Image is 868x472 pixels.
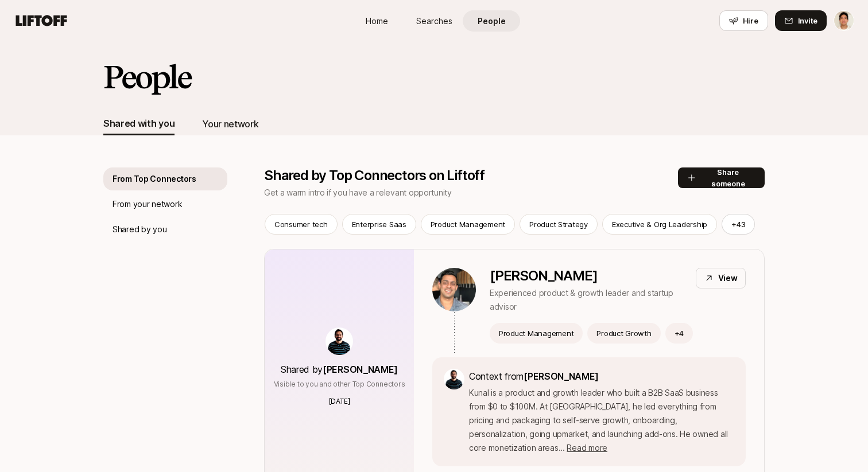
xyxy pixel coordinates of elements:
img: Jeremy Chen [834,11,854,30]
span: [PERSON_NAME] [524,370,599,382]
p: Consumer tech [274,219,328,230]
p: Context from [469,369,734,384]
button: +43 [722,214,755,235]
span: People [478,15,506,27]
p: Shared by you [113,223,166,236]
p: [DATE] [329,396,350,407]
p: Visible to you and other Top Connectors [274,379,405,389]
span: [PERSON_NAME] [323,364,398,375]
img: ACg8ocIkDTL3-aTJPCC6zF-UTLIXBF4K0l6XE8Bv4u6zd-KODelM=s160-c [325,327,353,355]
p: From your network [113,197,182,211]
p: Product Management [499,327,573,339]
button: Hire [719,10,768,31]
span: Invite [798,15,817,26]
button: Share someone [678,167,765,188]
p: Get a warm intro if you have a relevant opportunity [264,186,485,200]
a: People [463,10,520,32]
img: 1cf5e339_9344_4c28_b1fe_dc3ceac21bee.jpg [432,268,476,311]
button: Your network [202,112,258,135]
div: Your network [202,116,258,131]
p: Executive & Org Leadership [612,219,707,230]
p: Product Growth [596,327,651,339]
span: Searches [416,15,452,27]
p: From Top Connectors [113,172,196,186]
p: Product Management [431,219,505,230]
div: Shared with you [103,116,175,131]
p: Kunal is a product and growth leader who built a B2B SaaS business from $0 to $100M. At [GEOGRAPH... [469,386,734,455]
span: Hire [743,15,758,26]
p: Experienced product & growth leader and startup advisor [490,286,687,314]
span: Read more [567,443,607,453]
h2: People [103,60,191,94]
button: Shared with you [103,112,175,135]
img: ACg8ocIkDTL3-aTJPCC6zF-UTLIXBF4K0l6XE8Bv4u6zd-KODelM=s160-c [444,369,464,389]
button: Invite [775,10,827,31]
p: Product Strategy [529,219,588,230]
button: +4 [665,323,693,344]
span: Home [366,15,388,27]
p: View [718,271,738,285]
p: Enterprise Saas [352,219,406,230]
a: Searches [405,10,463,32]
p: [PERSON_NAME] [490,268,687,284]
p: Shared by [281,362,398,377]
p: Shared by Top Connectors on Liftoff [264,167,485,184]
button: Jeremy Chen [834,10,854,31]
a: Home [348,10,405,32]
